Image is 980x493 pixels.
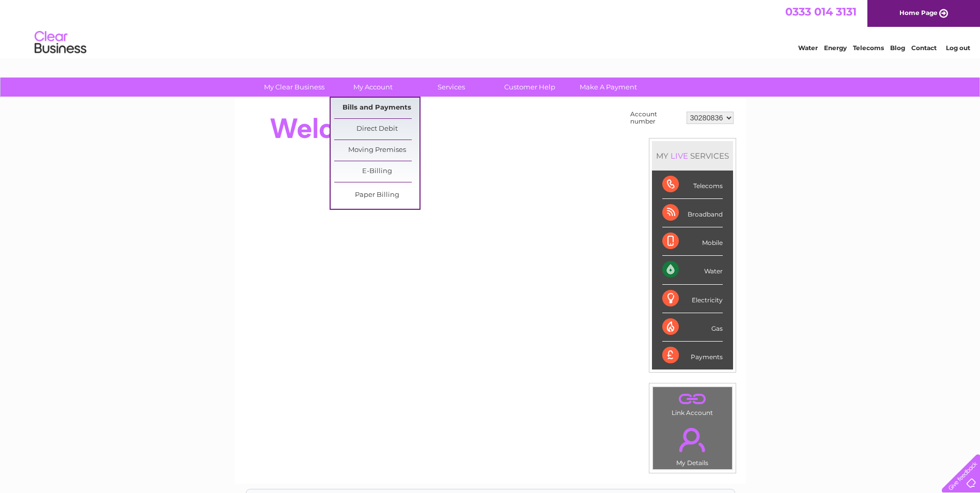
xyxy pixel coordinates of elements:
[853,44,884,52] a: Telecoms
[409,78,494,97] a: Services
[946,44,970,52] a: Log out
[656,422,729,458] a: .
[824,44,847,52] a: Energy
[662,199,723,227] div: Broadband
[662,171,723,199] div: Telecoms
[330,78,415,97] a: My Account
[911,44,937,52] a: Contact
[252,78,337,97] a: My Clear Business
[652,141,733,171] div: MY SERVICES
[487,78,572,97] a: Customer Help
[334,98,419,118] a: Bills and Payments
[798,44,818,52] a: Water
[890,44,905,52] a: Blog
[628,108,684,128] td: Account number
[662,256,723,284] div: Water
[334,119,419,140] a: Direct Debit
[662,313,723,342] div: Gas
[334,185,419,206] a: Paper Billing
[652,387,733,419] td: Link Account
[668,151,690,161] div: LIVE
[334,161,419,182] a: E-Billing
[566,78,651,97] a: Make A Payment
[334,140,419,161] a: Moving Premises
[785,5,857,18] a: 0333 014 3131
[662,342,723,369] div: Payments
[246,6,735,50] div: Clear Business is a trading name of Verastar Limited (registered in [GEOGRAPHIC_DATA] No. 3667643...
[656,390,729,408] a: .
[662,227,723,256] div: Mobile
[34,27,87,58] img: logo.png
[662,285,723,313] div: Electricity
[652,419,733,470] td: My Details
